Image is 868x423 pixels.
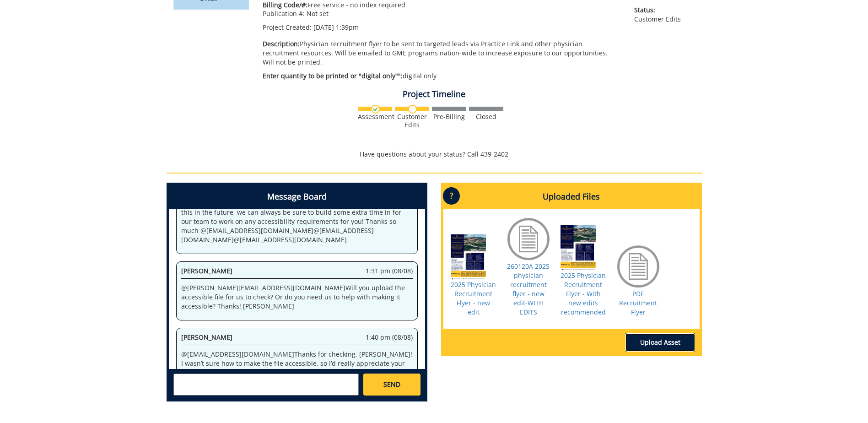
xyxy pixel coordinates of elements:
[307,9,329,18] span: Not set
[619,289,657,316] a: PDF Recruitment Flyer
[395,113,429,129] div: Customer Edits
[167,150,702,159] p: Have questions about your status? Call 439-2402
[263,71,403,80] span: Enter quantity to be printed or "digital only"":
[371,105,380,114] img: checkmark
[263,23,312,32] span: Project Created:
[363,374,420,396] a: SEND
[634,5,695,15] span: Status:
[263,9,305,18] span: Publication #:
[634,5,695,24] p: Customer Edits
[181,266,232,275] span: [PERSON_NAME]
[366,266,413,276] span: 1:31 pm (08/08)
[561,271,606,316] a: 2025 Physician Recruitment Flyer - With new edits recommended
[383,380,400,389] span: SEND
[507,262,550,316] a: 260120A 2025 physician recruitment flyer - new edit-WITH EDITS
[432,113,466,121] div: Pre-Billing
[169,185,425,209] h4: Message Board
[366,333,413,342] span: 1:40 pm (08/08)
[451,280,496,316] a: 2025 Physician Recruitment Flyer - new edit
[167,90,702,99] h4: Project Timeline
[443,187,460,205] p: ?
[263,39,300,48] span: Description:
[263,0,307,9] span: Billing Code/#:
[408,105,417,114] img: no
[173,374,359,396] textarea: messageToSend
[263,71,621,81] p: digital only
[263,39,621,67] p: Physician recruitment flyer to be sent to targeted leads via Practice Link and other physician re...
[358,113,392,121] div: Assessment
[181,333,232,342] span: [PERSON_NAME]
[181,283,413,311] p: @ [PERSON_NAME][EMAIL_ADDRESS][DOMAIN_NAME] Will you upload the accessible file for us to check? ...
[625,333,695,352] a: Upload Asset
[443,185,700,209] h4: Uploaded Files
[263,0,621,10] p: Free service - no index required
[313,23,359,32] span: [DATE] 1:39pm
[181,350,413,386] p: @ [EMAIL_ADDRESS][DOMAIN_NAME] Thanks for checking, [PERSON_NAME]! I wasn’t sure how to make the ...
[469,113,503,121] div: Closed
